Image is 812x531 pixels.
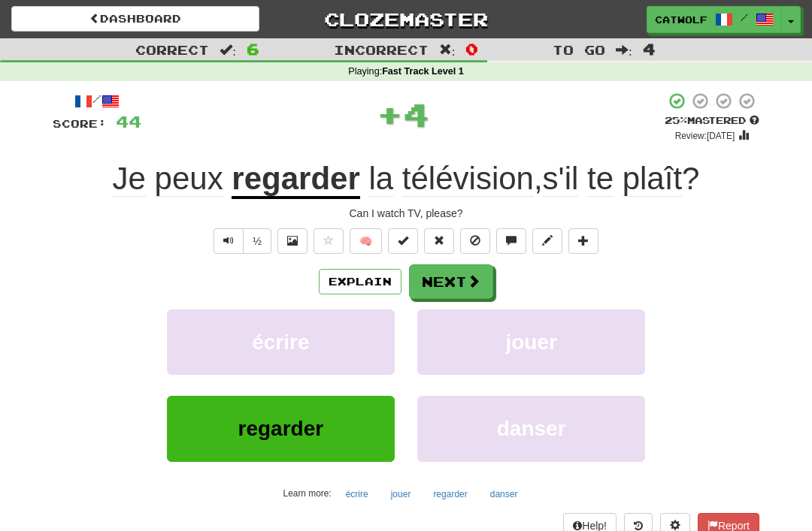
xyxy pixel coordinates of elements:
button: Discuss sentence (alt+u) [496,228,526,254]
button: jouer [383,483,420,505]
span: , ? [360,161,700,197]
button: Show image (alt+x) [277,228,308,254]
span: 4 [643,40,656,58]
button: écrire [338,483,377,505]
span: 44 [116,112,141,131]
div: / [53,92,141,110]
a: Dashboard [11,6,259,32]
span: regarder [238,417,324,440]
span: la [368,161,393,197]
button: 🧠 [350,228,382,254]
span: / [741,12,748,23]
button: Add to collection (alt+a) [568,228,598,254]
span: : [616,44,632,56]
span: s'il [543,161,579,197]
span: Correct [135,42,209,57]
button: Set this sentence to 100% Mastered (alt+m) [388,228,418,254]
span: peux [155,161,223,197]
button: ½ [243,228,271,254]
button: regarder [425,483,475,505]
button: Favorite sentence (alt+f) [314,228,344,254]
span: Catwolf [655,13,707,26]
span: Incorrect [334,42,429,57]
span: danser [497,417,566,440]
span: jouer [505,330,556,354]
div: Can I watch TV, please? [53,206,759,221]
span: Je [113,161,146,197]
span: + [377,92,403,137]
button: Edit sentence (alt+d) [532,228,562,254]
button: écrire [167,309,395,375]
a: Clozemaster [282,6,530,32]
strong: Fast Track Level 1 [382,66,464,77]
span: 25 % [665,114,687,126]
button: danser [482,483,526,505]
button: Reset to 0% Mastered (alt+r) [424,228,454,254]
span: : [439,44,456,56]
span: télévision [402,161,534,197]
span: te [587,161,614,197]
u: regarder [232,161,359,199]
button: Ignore sentence (alt+i) [460,228,490,254]
a: Catwolf / [647,6,782,33]
div: Mastered [665,114,759,128]
button: jouer [417,309,645,375]
button: Explain [319,269,401,294]
span: plaît [623,161,682,197]
span: To go [553,42,605,57]
button: Play sentence audio (ctl+space) [214,228,244,254]
span: Score: [53,117,107,130]
span: : [220,44,236,56]
span: 6 [247,40,259,58]
span: écrire [252,330,309,354]
small: Review: [DATE] [675,131,735,141]
small: Learn more: [283,488,332,499]
button: danser [417,396,645,461]
span: 4 [403,95,429,133]
div: Text-to-speech controls [211,228,271,254]
button: Next [409,264,493,299]
span: 0 [465,40,478,58]
button: regarder [167,396,395,461]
